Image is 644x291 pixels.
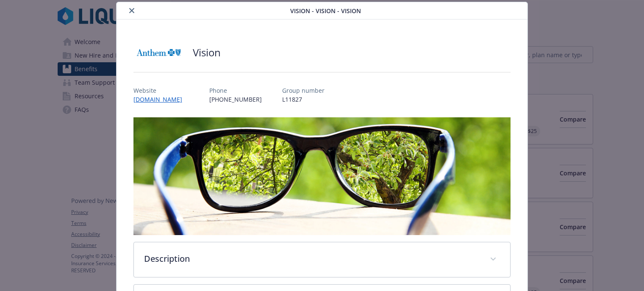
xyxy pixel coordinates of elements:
[133,86,189,95] p: Website
[282,86,325,95] p: Group number
[133,40,184,65] img: Anthem Blue Cross
[209,86,262,95] p: Phone
[133,95,189,103] a: [DOMAIN_NAME]
[134,242,511,277] div: Description
[282,95,325,104] p: L11827
[144,252,480,265] p: Description
[127,6,137,16] button: close
[193,45,221,60] h2: Vision
[290,6,361,15] span: Vision - Vision - Vision
[133,117,511,235] img: banner
[209,95,262,104] p: [PHONE_NUMBER]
